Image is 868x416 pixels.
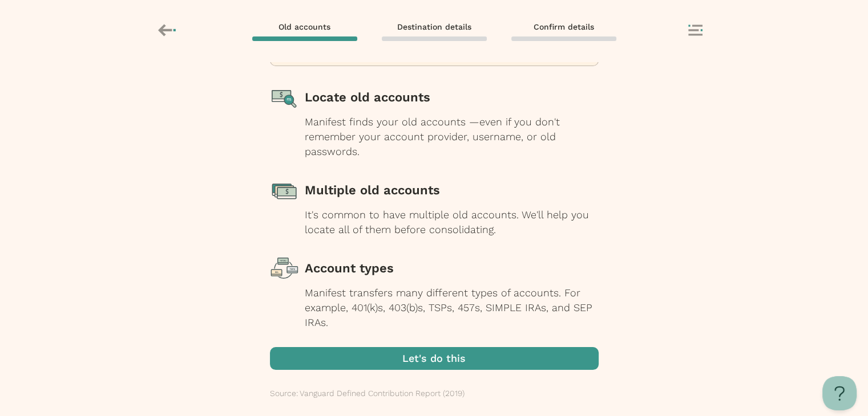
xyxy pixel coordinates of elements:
iframe: Toggle Customer Support [822,376,857,410]
div: Manifest finds your old accounts —even if you don't remember your account provider, username, or ... [305,115,599,159]
div: Manifest transfers many different types of accounts. For example, 401(k)s, 403(b)s, TSPs, 457s, S... [305,286,599,330]
p: Source: Vanguard Defined Contribution Report (2019) [270,387,465,399]
button: Let's do this [270,347,599,370]
span: Destination details [397,22,471,32]
div: Locate old accounts [305,83,599,112]
div: Account types [305,254,599,283]
span: Old accounts [278,22,330,32]
div: It's common to have multiple old accounts. We'll help you locate all of them before consolidating. [305,207,599,237]
span: Confirm details [534,22,594,32]
div: Multiple old accounts [305,176,599,205]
